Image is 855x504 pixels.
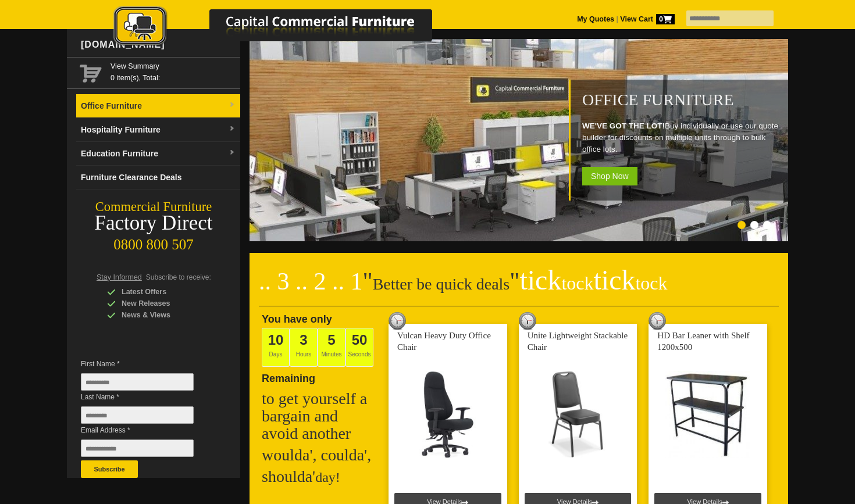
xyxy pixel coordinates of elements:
[67,199,240,215] div: Commercial Furniture
[76,94,240,118] a: Office Furnituredropdown
[315,470,340,485] span: day!
[229,102,236,109] img: dropdown
[81,373,194,391] input: First Name *
[97,273,142,281] span: Stay Informed
[81,424,211,436] span: Email Address *
[81,406,194,424] input: Last Name *
[107,286,218,298] div: Latest Offers
[262,368,315,384] span: Remaining
[81,439,194,457] input: Email Address *
[111,60,236,72] a: View Summary
[352,332,368,348] span: 50
[389,312,406,330] img: tick tock deal clock
[262,468,378,486] h2: shoulda'
[81,391,211,403] span: Last Name *
[81,6,489,52] a: Capital Commercial Furniture Logo
[268,332,284,348] span: 10
[763,221,771,229] li: Page dot 3
[345,328,373,367] span: Seconds
[81,460,138,478] button: Subscribe
[250,235,790,243] a: Office Furniture WE'VE GOT THE LOT!Buy individually or use our quote builder for discounts on mul...
[81,358,211,370] span: First Name *
[577,15,614,23] a: My Quotes
[76,166,240,190] a: Furniture Clearance Deals
[67,215,240,231] div: Factory Direct
[582,167,637,185] span: Shop Now
[656,14,675,24] span: 0
[107,309,218,321] div: News & Views
[582,121,665,130] strong: WE'VE GOT THE LOT!
[76,142,240,166] a: Education Furnituredropdown
[262,446,378,464] h2: woulda', coulda',
[300,332,307,348] span: 3
[76,118,240,142] a: Hospitality Furnituredropdown
[262,390,378,442] h2: to get yourself a bargain and avoid another
[618,15,675,23] a: View Cart0
[262,328,290,367] span: Days
[582,91,782,109] h1: Office Furniture
[229,126,236,133] img: dropdown
[229,149,236,156] img: dropdown
[146,273,211,281] span: Subscribe to receive:
[107,298,218,309] div: New Releases
[111,60,236,82] span: 0 item(s), Total:
[363,268,373,295] span: "
[81,6,489,48] img: Capital Commercial Furniture Logo
[259,271,779,306] h2: Better be quick deals
[582,120,782,155] p: Buy individually or use our quote builder for discounts on multiple units through to bulk office ...
[750,221,758,229] li: Page dot 2
[561,273,593,294] span: tock
[327,332,335,348] span: 5
[318,328,345,367] span: Minutes
[649,312,666,330] img: tick tock deal clock
[76,27,240,62] div: [DOMAIN_NAME]
[262,313,332,325] span: You have only
[259,268,363,295] span: .. 3 .. 2 .. 1
[738,221,746,229] li: Page dot 1
[67,231,240,253] div: 0800 800 507
[290,328,318,367] span: Hours
[250,39,790,241] img: Office Furniture
[510,268,667,295] span: "
[620,15,675,23] strong: View Cart
[635,273,667,294] span: tock
[519,312,536,330] img: tick tock deal clock
[519,264,667,295] span: tick tick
